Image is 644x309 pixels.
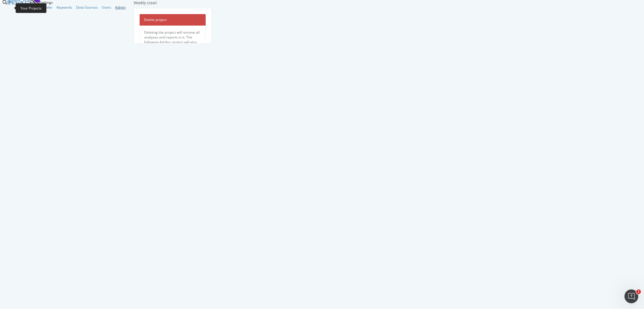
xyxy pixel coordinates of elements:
[102,5,111,10] a: Users
[624,289,638,303] iframe: Intercom live chat
[76,5,98,10] a: Data Sources
[14,17,72,23] h4: Delete project
[20,6,42,11] div: Your Projects
[15,30,72,50] p: Deleting the project will remove all analyses and reports in it. The following Ad-Hoc project wil...
[115,5,126,10] a: Admin
[57,5,72,10] a: Keywords
[636,289,641,294] span: 1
